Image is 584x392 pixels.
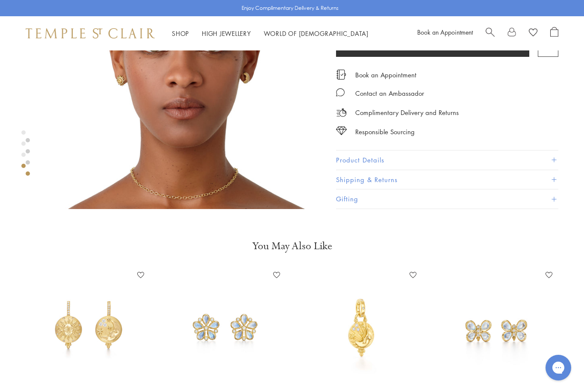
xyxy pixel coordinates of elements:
[355,127,415,137] div: Responsible Sourcing
[202,29,251,38] a: High JewelleryHigh Jewellery
[336,127,347,135] img: icon_sourcing.svg
[172,28,369,39] nav: Main navigation
[550,27,558,40] a: Open Shopping Bag
[336,170,558,189] button: Shipping & Returns
[529,27,537,40] a: View Wishlist
[336,88,345,97] img: MessageIcon-01_2.svg
[541,352,575,383] iframe: Gorgias live chat messenger
[28,268,147,387] img: 18K Sole Luna Earrings
[172,29,189,38] a: ShopShop
[301,268,420,387] img: P11816-LUNA
[264,29,369,38] a: World of [DEMOGRAPHIC_DATA]World of [DEMOGRAPHIC_DATA]
[336,70,346,80] img: icon_appointment.svg
[21,128,26,175] div: Product gallery navigation
[34,239,550,253] h3: You May Also Like
[336,107,347,118] img: icon_delivery.svg
[336,189,558,209] button: Gifting
[26,28,155,38] img: Temple St. Clair
[336,150,558,170] button: Product Details
[437,268,556,387] img: E31427-BMBFLY
[355,88,424,99] div: Contact an Ambassador
[355,70,416,80] a: Book an Appointment
[417,28,473,36] a: Book an Appointment
[355,107,459,118] p: Complimentary Delivery and Returns
[165,268,284,387] img: 18K Luna Flower Post Earrings
[486,27,495,40] a: Search
[242,4,339,12] p: Enjoy Complimentary Delivery & Returns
